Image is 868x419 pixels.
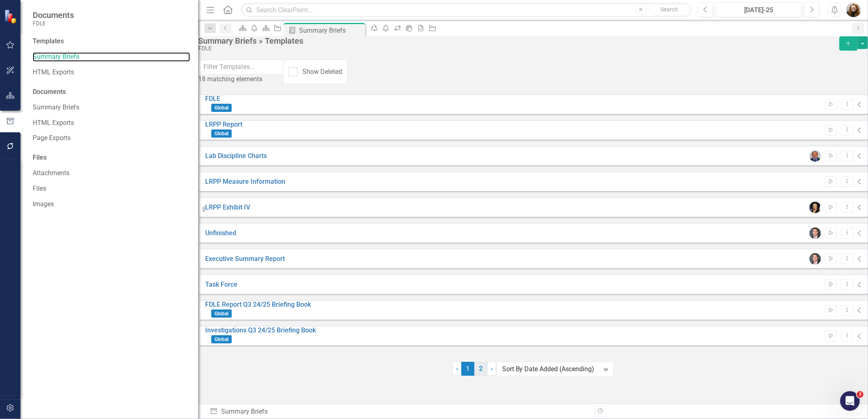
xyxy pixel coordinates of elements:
[205,229,236,237] a: Unfinished
[810,202,821,213] img: Heather Pence
[33,68,190,77] a: HTML Exports
[716,2,802,17] button: [DATE]-25
[299,25,363,36] div: Summary Briefs
[198,36,835,45] div: Summary Briefs » Templates
[33,37,190,46] div: Templates
[649,4,690,16] button: Search
[33,10,74,20] span: Documents
[205,178,285,185] a: LRPP Measure Information
[491,365,493,372] span: ›
[205,301,311,308] a: FDLE Report Q3 24/25 Briefing Book
[302,67,342,77] div: Show Deleted
[840,391,860,411] iframe: Intercom live chat
[660,6,678,13] span: Search
[241,3,692,17] input: Search ClearPoint...
[33,184,190,194] a: Files
[205,152,267,160] a: Lab Discipline Charts
[198,60,284,75] input: Filter Templates...
[211,104,232,112] span: Global
[846,2,861,17] img: Jennifer Siddoway
[857,391,864,398] span: 3
[33,87,190,97] div: Documents
[33,118,190,128] a: HTML Exports
[33,103,190,112] a: Summary Briefs
[205,281,237,288] a: Task Force
[211,129,232,138] span: Global
[210,407,271,417] div: Summary Briefs
[456,365,458,372] span: ‹
[718,5,799,15] div: [DATE]-25
[810,150,821,162] img: Chris Hendry
[461,362,474,376] span: 1
[198,45,835,51] div: FDLE
[474,362,488,376] a: 2
[198,75,284,84] div: 18 matching elements
[205,120,242,128] a: LRPP Report
[810,253,821,265] img: Will Grissom
[4,9,18,24] img: ClearPoint Strategy
[810,227,821,239] img: Will Grissom
[205,326,316,334] a: Investigations Q3 24/25 Briefing Book
[211,335,232,343] span: Global
[205,203,250,211] a: LRPP Exhibit IV
[33,153,190,163] div: Files
[33,52,190,62] a: Summary Briefs
[33,200,190,209] a: Images
[205,95,220,103] a: FDLE
[33,169,190,178] a: Attachments
[211,310,232,318] span: Global
[33,20,74,27] small: FDLE
[205,255,285,263] a: Executive Summary Report
[33,134,190,143] a: Page Exports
